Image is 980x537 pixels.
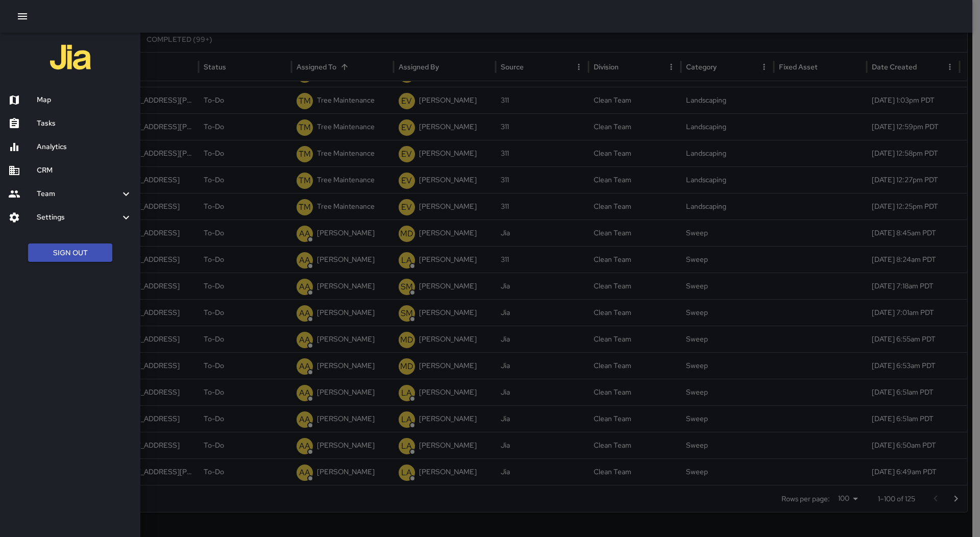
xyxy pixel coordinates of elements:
img: jia-logo [50,37,91,78]
h6: Analytics [37,141,132,153]
h6: CRM [37,165,132,176]
h6: Settings [37,212,120,223]
h6: Tasks [37,118,132,129]
h6: Team [37,188,120,200]
button: Sign Out [28,243,112,262]
h6: Map [37,94,132,106]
